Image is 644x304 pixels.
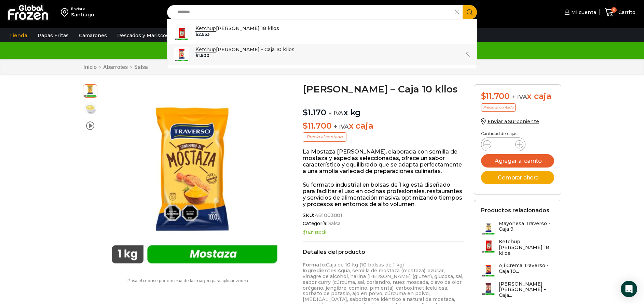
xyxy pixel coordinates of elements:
p: Precio al contado [303,132,346,141]
h3: Mayonesa Traverso - Caja 9... [499,221,554,232]
div: Santiago [71,11,94,18]
a: Abarrotes [103,64,128,70]
button: Agregar al carrito [481,154,554,168]
a: Mayonesa Traverso - Caja 9... [481,221,554,235]
img: address-field-icon.svg [61,6,71,18]
span: $ [195,32,198,37]
span: + IVA [334,123,349,130]
strong: Ketchup [195,46,216,53]
a: Camarones [76,29,110,42]
a: Enviar a Surponiente [481,118,539,125]
span: Enviar a Surponiente [488,118,539,125]
span: Mi cuenta [570,9,596,16]
h3: Ketchup [PERSON_NAME] 18 kilos [499,239,554,256]
a: Pescados y Mariscos [114,29,172,42]
h3: [PERSON_NAME] [PERSON_NAME] - Caja... [499,281,554,298]
a: Salsa [327,221,341,227]
bdi: 1.600 [195,53,209,58]
a: Ají Crema Traverso - Caja 10... [481,263,554,277]
a: Mi cuenta [563,5,596,19]
p: Cantidad de cajas [481,131,554,136]
bdi: 11.700 [481,91,510,101]
p: x caja [303,121,464,131]
span: $ [303,107,308,117]
bdi: 1.170 [303,107,326,117]
h2: Detalles del producto [303,249,464,255]
a: Ketchup[PERSON_NAME] 18 kilos $2.663 [167,23,477,44]
a: Ketchup [PERSON_NAME] 18 kilos [481,239,554,259]
span: 5 [611,7,617,13]
bdi: 2.663 [195,32,210,37]
div: x caja [481,91,554,101]
img: mostaza traverso [101,84,288,272]
nav: Breadcrumb [83,64,148,70]
p: Pasa el mouse por encima de la imagen para aplicar zoom [83,278,293,283]
p: [PERSON_NAME] - Caja 10 kilos [195,46,294,53]
span: $ [195,53,198,58]
span: mostaza [83,101,97,115]
a: Tienda [6,29,31,42]
span: Categoría: [303,221,464,227]
span: SKU: [303,213,464,218]
span: Carrito [617,9,635,16]
div: Open Intercom Messenger [621,281,637,297]
div: Enviar a [71,6,94,11]
span: + IVA [512,93,527,100]
a: 5 Carrito [603,4,637,20]
p: Su formato industrial en bolsas de 1 kg está diseñado para facilitar el uso en cocinas profesiona... [303,182,464,208]
a: Papas Fritas [34,29,72,42]
span: AB1003001 [314,213,342,218]
a: [PERSON_NAME] [PERSON_NAME] - Caja... [481,281,554,302]
strong: Ingredientes: [303,267,338,274]
p: La Mostaza [PERSON_NAME], elaborada con semilla de mostaza y especias seleccionadas, ofrece un sa... [303,148,464,175]
a: Ketchup[PERSON_NAME] - Caja 10 kilos $1.600 [167,44,477,65]
bdi: 11.700 [303,121,331,131]
h2: Productos relacionados [481,207,549,214]
h1: [PERSON_NAME] – Caja 10 kilos [303,84,464,94]
strong: Ketchup [195,25,216,32]
span: + IVA [328,110,343,117]
button: Comprar ahora [481,171,554,184]
p: Precio al contado [481,103,516,112]
input: Product quantity [497,140,510,149]
h3: Ají Crema Traverso - Caja 10... [499,263,554,274]
button: Search button [463,5,477,19]
p: En stock [303,230,464,235]
a: Salsa [134,64,148,70]
p: [PERSON_NAME] 18 kilos [195,25,279,32]
strong: Formato: [303,262,326,268]
p: x kg [303,101,464,118]
span: mostaza traverso [83,84,97,97]
a: Inicio [83,64,97,70]
span: $ [303,121,308,131]
div: 1 / 3 [101,84,288,272]
span: $ [481,91,486,101]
